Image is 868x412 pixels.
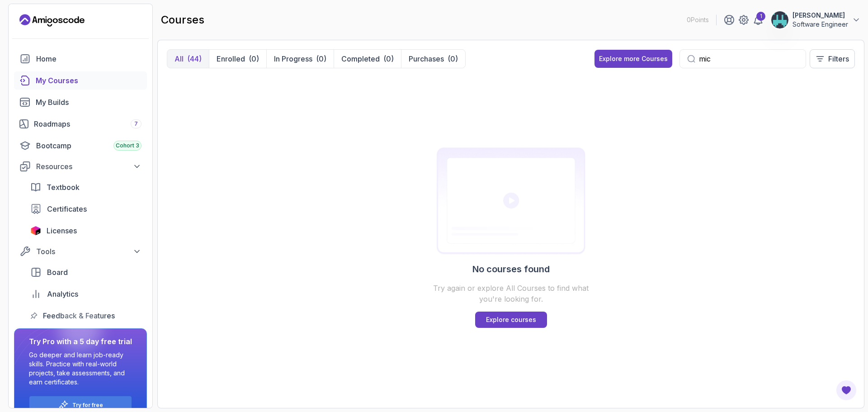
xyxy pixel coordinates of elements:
[14,158,147,175] button: Resources
[167,50,209,68] button: All(44)
[47,225,77,236] span: Licenses
[14,50,147,68] a: home
[687,15,709,24] p: 0 Points
[34,118,142,129] div: Roadmaps
[14,137,147,155] a: bootcamp
[472,263,550,275] h2: No courses found
[36,75,142,86] div: My Courses
[424,283,598,304] p: Try again or explore All Courses to find what you're looking for.
[486,315,536,324] p: Explore courses
[835,379,857,401] button: Open Feedback Button
[47,204,87,214] span: Certificates
[14,243,147,260] button: Tools
[266,50,334,68] button: In Progress(0)
[47,267,68,278] span: Board
[25,307,147,325] a: feedback
[187,53,202,64] div: (44)
[793,11,848,20] p: [PERSON_NAME]
[25,200,147,218] a: certificates
[217,53,245,64] p: Enrolled
[401,50,465,68] button: Purchases(0)
[36,161,142,172] div: Resources
[249,53,259,64] div: (0)
[29,350,132,387] p: Go deeper and learn job-ready skills. Practice with real-world projects, take assessments, and ea...
[25,222,147,240] a: licenses
[424,147,598,256] img: Certificates empty-state
[334,50,401,68] button: Completed(0)
[793,20,848,29] p: Software Engineer
[36,53,142,64] div: Home
[383,53,394,64] div: (0)
[341,53,380,64] p: Completed
[47,289,78,299] span: Analytics
[771,11,861,29] button: user profile image[PERSON_NAME]Software Engineer
[599,54,668,63] div: Explore more Courses
[25,285,147,303] a: analytics
[36,246,142,257] div: Tools
[25,178,147,196] a: textbook
[594,50,672,68] button: Explore more Courses
[448,53,458,64] div: (0)
[316,53,326,64] div: (0)
[209,50,266,68] button: Enrolled(0)
[753,14,764,25] a: 1
[14,115,147,133] a: roadmaps
[19,13,85,28] a: Landing page
[14,71,147,90] a: courses
[30,226,41,235] img: jetbrains icon
[14,93,147,111] a: builds
[43,310,115,321] span: Feedback & Features
[475,312,547,328] a: Explore courses
[274,53,312,64] p: In Progress
[116,142,139,149] span: Cohort 3
[828,53,849,64] p: Filters
[409,53,444,64] p: Purchases
[175,53,184,64] p: All
[36,97,142,108] div: My Builds
[699,53,798,64] input: Search...
[25,263,147,281] a: board
[72,402,103,409] a: Try for free
[134,120,138,128] span: 7
[756,12,765,21] div: 1
[36,140,142,151] div: Bootcamp
[771,11,788,28] img: user profile image
[810,49,855,68] button: Filters
[161,13,204,27] h2: courses
[47,182,80,193] span: Textbook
